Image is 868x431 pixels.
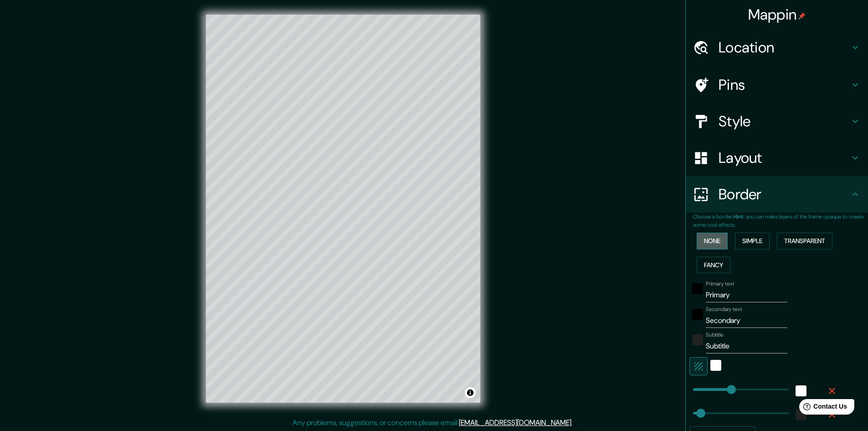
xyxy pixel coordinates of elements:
[697,257,730,274] button: Fancy
[686,140,868,176] div: Layout
[798,12,806,20] img: pin-icon.png
[692,334,703,345] button: color-222222
[787,395,858,421] iframe: Help widget launcher
[293,417,573,428] p: Any problems, suggestions, or concerns please email .
[574,417,576,428] div: .
[686,176,868,213] div: Border
[733,213,744,220] b: Hint
[465,387,476,398] button: Toggle attribution
[777,233,832,249] button: Transparent
[692,309,703,320] button: black
[693,213,868,229] p: Choose a border. : you can make layers of the frame opaque to create some cool effects.
[686,103,868,140] div: Style
[697,233,728,249] button: None
[719,185,850,203] h4: Border
[692,283,703,294] button: black
[686,29,868,66] div: Location
[710,360,721,371] button: white
[796,385,806,396] button: white
[706,306,742,313] label: Secondary text
[719,38,850,57] h4: Location
[706,331,724,339] label: Subtitle
[719,112,850,130] h4: Style
[748,5,806,24] h4: Mappin
[706,280,734,288] label: Primary text
[459,418,571,427] a: [EMAIL_ADDRESS][DOMAIN_NAME]
[573,417,574,428] div: .
[719,149,850,167] h4: Layout
[686,67,868,103] div: Pins
[719,76,850,94] h4: Pins
[735,233,770,249] button: Simple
